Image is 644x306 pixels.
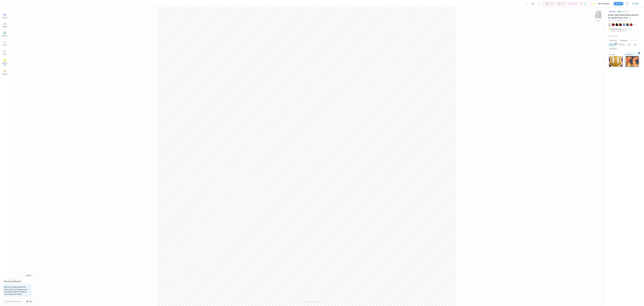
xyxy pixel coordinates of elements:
div: # 516348A [608,10,616,13]
span: Free [584,3,586,4]
span: Greek [3,53,6,55]
span: Gildan Adult Heavy Blend Adult 8 Oz. 50/50 Fleece Crew [608,14,638,19]
img: Standard [609,56,623,67]
div: Screen Print [608,39,618,42]
span: Decorate [2,73,7,75]
div: Embroidery [619,39,629,42]
input: Untitled Design [597,2,612,6]
span: Est. Delivery [569,3,576,5]
div: Vinyl [626,43,632,46]
div: Accessibility label [290,301,292,303]
span: Upload [3,44,7,46]
span: Minimum Order: 24 + [617,20,628,22]
span: Designs [2,26,7,28]
a: JM [631,2,640,6]
span: Sublimated [625,53,632,56]
span: Per Item [549,3,554,5]
span: Gildan [608,20,611,22]
button: Collapse [26,274,33,276]
span: N/A [580,3,583,5]
span: Image AI [2,17,7,18]
div: How can we help you? [4,280,20,282]
div: Back [597,20,600,22]
span: # G180 [612,20,616,22]
strong: Fresh Prints Flash: [611,28,622,30]
span: N/A [556,3,560,5]
img: Sublimated [625,56,639,67]
div: Transfers [617,43,625,46]
span: Standard [609,53,615,56]
button: Save [613,2,623,6]
span: Total [561,3,564,5]
div: Print Type [608,35,640,37]
div: Original Proof [617,10,629,13]
span: N/A [544,3,548,5]
img: Back [594,10,602,18]
div: Foil [633,43,638,46]
span: Add Text [2,35,7,37]
div: Rhinestones [608,47,618,51]
div: Digital Print [629,39,640,42]
span: JM [632,3,634,5]
div: Use two-finger gestures on touch devices or hold Space and drag canvas with the mouse to move the... [4,286,27,295]
span: Clipart & logos [1,62,8,66]
img: John Michael Binayas [635,2,639,6]
input: – – [529,2,537,6]
div: This color can be expedited for 5 day delivery. [611,28,636,32]
div: Applique [608,43,616,46]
